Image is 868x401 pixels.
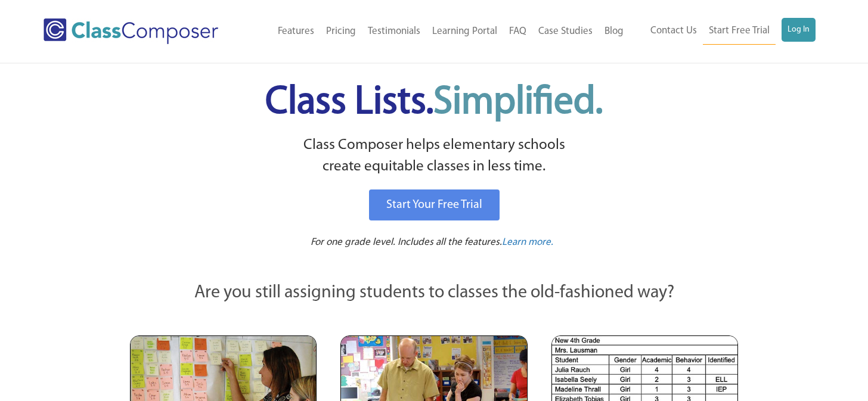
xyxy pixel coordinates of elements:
[311,237,502,247] span: For one grade level. Includes all the features.
[128,135,740,178] p: Class Composer helps elementary schools create equitable classes in less time.
[782,18,816,42] a: Log In
[265,83,603,122] span: Class Lists.
[644,18,703,44] a: Contact Us
[272,18,320,45] a: Features
[320,18,362,45] a: Pricing
[386,199,482,211] span: Start Your Free Trial
[502,237,553,247] span: Learn more.
[703,18,776,45] a: Start Free Trial
[426,18,503,45] a: Learning Portal
[247,18,629,45] nav: Header Menu
[599,18,630,45] a: Blog
[130,280,738,306] p: Are you still assigning students to classes the old-fashioned way?
[433,83,603,122] span: Simplified.
[369,189,500,220] a: Start Your Free Trial
[362,18,426,45] a: Testimonials
[503,18,532,45] a: FAQ
[44,18,218,44] img: Class Composer
[630,18,816,45] nav: Header Menu
[502,235,553,250] a: Learn more.
[532,18,599,45] a: Case Studies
